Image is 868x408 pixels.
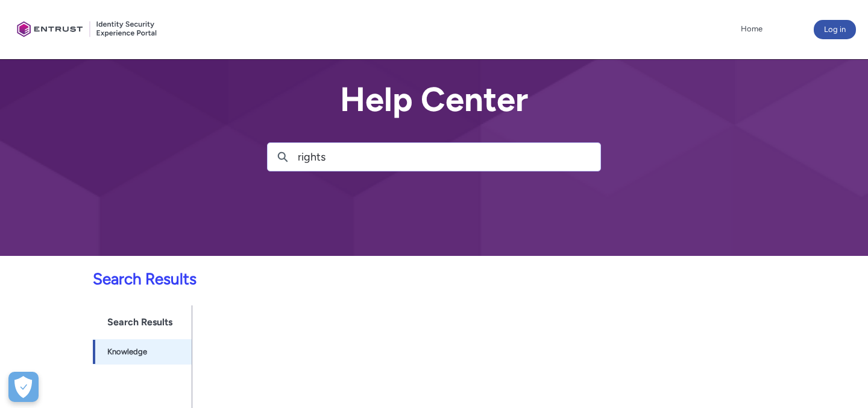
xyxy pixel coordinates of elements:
div: Cookie Preferences [8,372,39,402]
h1: Search Results [93,305,192,339]
button: Log in [814,20,856,39]
button: Open Preferences [8,372,39,402]
a: Knowledge [93,339,192,365]
p: Search Results [7,267,690,291]
h2: Help Center [267,81,601,118]
a: Home [738,20,766,38]
button: Search [268,143,298,171]
span: Knowledge [107,346,147,358]
input: Search for articles, cases, videos... [298,143,600,171]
